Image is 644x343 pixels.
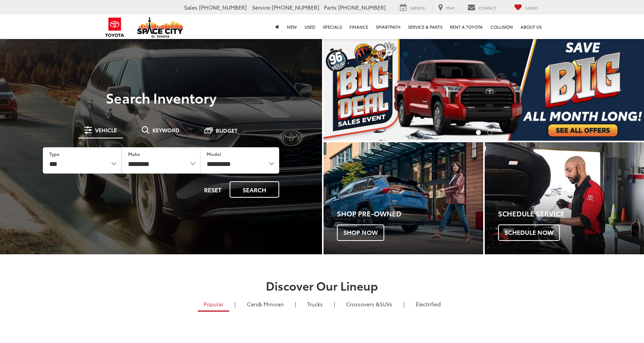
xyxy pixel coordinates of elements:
[197,181,228,198] button: Reset
[230,181,279,198] button: Search
[100,15,129,40] img: Toyota
[207,151,221,157] label: Model
[199,3,247,11] span: [PHONE_NUMBER]
[32,90,290,105] h3: Search Inventory
[137,17,183,38] img: Space City Toyota
[233,300,238,308] li: |
[216,128,238,133] span: Budget
[301,15,319,39] a: Used
[340,297,398,310] a: SUVs
[394,3,431,12] a: Service
[152,127,180,133] span: Keyword
[508,3,544,12] a: My Saved Vehicles
[198,297,229,312] a: Popular
[184,3,197,11] span: Sales
[410,5,425,11] span: Service
[446,15,487,39] a: Rent a Toyota
[324,54,372,125] button: Click to view previous picture.
[324,38,644,141] img: Big Deal Sales Event
[324,142,483,254] div: Toyota
[324,142,483,254] a: Shop Pre-Owned Shop Now
[525,5,538,11] span: Saved
[476,130,481,135] li: Go to slide number 1.
[252,3,270,11] span: Service
[283,15,301,39] a: New
[404,15,446,39] a: Service & Parts
[401,300,406,308] li: |
[596,54,644,125] button: Click to view next picture.
[272,3,319,11] span: [PHONE_NUMBER]
[337,224,384,241] span: Shop Now
[49,151,60,157] label: Type
[324,3,337,11] span: Parts
[319,15,346,39] a: Specials
[258,300,284,308] span: & Minivan
[324,38,644,141] section: Carousel section with vehicle pictures - may contain disclaimers.
[301,297,328,310] a: Trucks
[446,5,455,11] span: Map
[487,15,517,39] a: Collision
[293,300,298,308] li: |
[128,151,140,157] label: Make
[462,3,502,12] a: Contact
[498,224,560,241] span: Schedule Now
[517,15,545,39] a: About Us
[241,297,290,310] a: Cars
[337,210,483,218] h4: Shop Pre-Owned
[346,300,380,308] span: Crossovers &
[332,300,337,308] li: |
[487,130,492,135] li: Go to slide number 2.
[53,279,591,292] h2: Discover Our Lineup
[346,15,372,39] a: Finance
[479,5,497,11] span: Contact
[372,15,404,39] a: SmartPath
[338,3,386,11] span: [PHONE_NUMBER]
[432,3,460,12] a: Map
[272,15,283,39] a: Home
[324,38,644,141] div: carousel slide number 1 of 2
[95,127,117,133] span: Vehicle
[410,297,447,310] a: Electrified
